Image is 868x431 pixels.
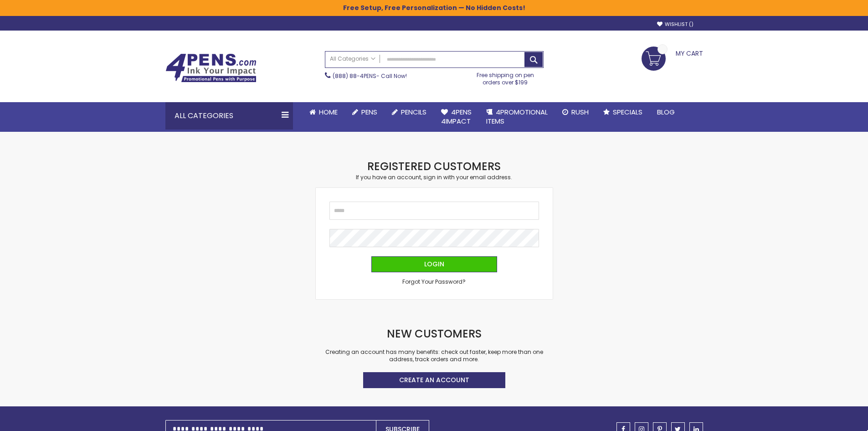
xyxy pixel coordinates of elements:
a: Wishlist [657,21,693,28]
a: Specials [596,102,650,122]
a: Pencils [385,102,434,122]
a: 4Pens4impact [434,102,479,132]
a: Forgot Your Password? [402,278,466,286]
strong: New Customers [387,326,482,341]
span: Create an Account [399,375,469,384]
a: 4PROMOTIONALITEMS [479,102,555,132]
span: All Categories [330,55,375,62]
span: Blog [657,107,675,117]
span: 4Pens 4impact [441,107,472,126]
span: Home [319,107,338,117]
span: Login [424,260,444,269]
p: Creating an account has many benefits: check out faster, keep more than one address, track orders... [316,348,553,363]
a: Blog [650,102,682,122]
div: If you have an account, sign in with your email address. [316,174,553,181]
a: Rush [555,102,596,122]
span: Pencils [401,107,426,117]
strong: Registered Customers [367,159,501,174]
span: - Call Now! [333,72,407,80]
a: (888) 88-4PENS [333,72,376,80]
span: Rush [571,107,589,117]
a: Pens [345,102,385,122]
a: Create an Account [363,372,505,388]
div: All Categories [165,102,293,130]
span: Pens [361,107,377,117]
button: Login [371,256,497,272]
span: Forgot Your Password? [402,278,466,286]
span: Specials [613,107,642,117]
span: 4PROMOTIONAL ITEMS [486,107,548,126]
a: Home [302,102,345,122]
img: 4Pens Custom Pens and Promotional Products [165,53,257,83]
div: Free shipping on pen orders over $199 [467,68,544,86]
a: All Categories [325,52,380,67]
